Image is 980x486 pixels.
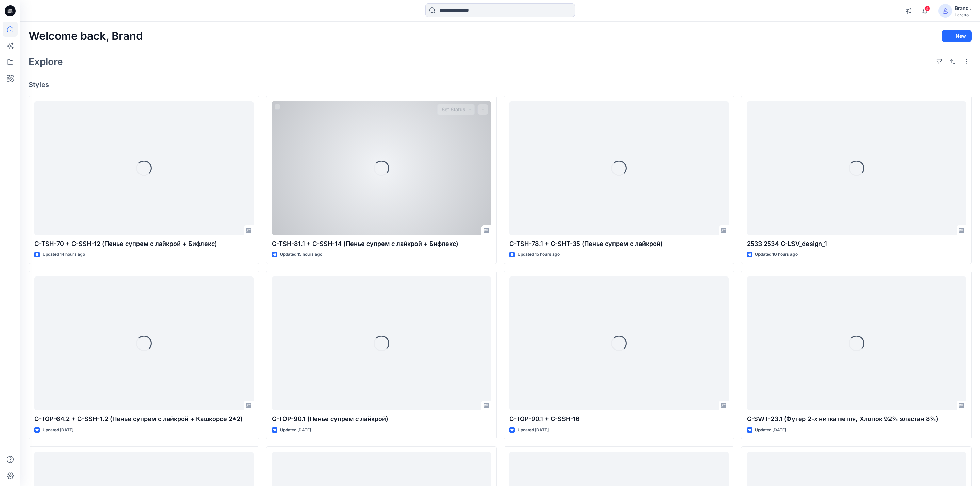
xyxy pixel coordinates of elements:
p: G-TOP-90.1 + G-SSH-16 [509,414,729,424]
p: 2533 2534 G-LSV_design_1 [747,239,966,249]
p: Updated 15 hours ago [280,251,322,258]
p: Updated 15 hours ago [518,251,560,258]
h2: Explore [29,56,63,67]
div: Brand . [955,4,971,12]
p: G-TOP-90.1 (Пенье супрем с лайкрой) [272,414,491,424]
div: Laretto [955,12,971,17]
svg: avatar [943,8,948,14]
p: G-TSH-81.1 + G-SSH-14 (Пенье супрем с лайкрой + Бифлекс) [272,239,491,249]
p: G-TSH-78.1 + G-SHT-35 (Пенье супрем с лайкрой) [509,239,729,249]
p: G-SWT-23.1 (Футер 2-х нитка петля, Хлопок 92% эластан 8%) [747,414,966,424]
h4: Styles [29,81,972,89]
p: G-TSH-70 + G-SSH-12 (Пенье супрем с лайкрой + Бифлекс) [34,239,254,249]
p: Updated [DATE] [280,426,311,434]
p: Updated 14 hours ago [43,251,85,258]
button: New [942,30,972,42]
p: Updated [DATE] [43,426,73,434]
p: Updated [DATE] [755,426,786,434]
p: Updated 16 hours ago [755,251,798,258]
p: G-TOP-64.2 + G-SSH-1.2 (Пенье супрем с лайкрой + Кашкорсе 2*2) [34,414,254,424]
p: Updated [DATE] [518,426,549,434]
h2: Welcome back, Brand [29,30,143,43]
span: 4 [925,6,930,11]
